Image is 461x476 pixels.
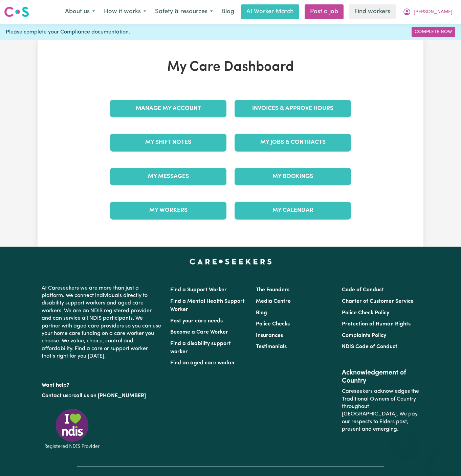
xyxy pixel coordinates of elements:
button: Safety & resources [151,5,217,19]
a: Complete Now [412,27,455,37]
p: Want help? [42,379,162,389]
p: Careseekers acknowledges the Traditional Owners of Country throughout [GEOGRAPHIC_DATA]. We pay o... [342,385,419,436]
a: Media Centre [256,299,291,304]
a: Insurances [256,333,283,338]
a: My Calendar [235,202,351,219]
a: AI Worker Match [241,4,299,19]
a: Protection of Human Rights [342,321,411,327]
span: Please complete your Compliance documentation. [6,28,130,36]
a: Invoices & Approve Hours [235,100,351,117]
p: At Careseekers we are more than just a platform. We connect individuals directly to disability su... [42,282,162,363]
button: My Account [398,5,457,19]
h1: My Care Dashboard [106,59,355,75]
a: Manage My Account [110,100,226,117]
a: Find workers [349,4,396,19]
a: My Bookings [235,168,351,185]
button: How it works [100,5,151,19]
iframe: Button to launch messaging window [434,449,456,471]
a: call us on [PHONE_NUMBER] [73,393,146,399]
span: [PERSON_NAME] [414,8,453,16]
a: The Founders [256,287,289,293]
button: About us [61,5,100,19]
h2: Acknowledgement of Country [342,369,419,385]
a: Find a Support Worker [170,287,227,293]
a: NDIS Code of Conduct [342,344,397,349]
a: Post your care needs [170,318,223,324]
a: Careseekers home page [190,259,272,264]
a: Careseekers logo [4,4,29,20]
a: Find a Mental Health Support Worker [170,299,245,312]
a: Become a Care Worker [170,330,228,335]
a: My Jobs & Contracts [235,134,351,151]
a: Police Checks [256,321,290,327]
a: Charter of Customer Service [342,299,414,304]
a: Blog [217,4,238,19]
a: Post a job [305,4,344,19]
img: Registered NDIS provider [42,408,103,450]
a: My Shift Notes [110,134,226,151]
iframe: Close message [398,433,411,446]
a: My Workers [110,202,226,219]
a: Contact us [42,393,68,399]
a: My Messages [110,168,226,185]
a: Testimonials [256,344,287,349]
a: Blog [256,310,267,316]
img: Careseekers logo [4,6,29,18]
a: Code of Conduct [342,287,384,293]
a: Complaints Policy [342,333,386,338]
a: Police Check Policy [342,310,389,316]
a: Find an aged care worker [170,360,235,366]
a: Find a disability support worker [170,341,231,355]
p: or [42,389,162,402]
